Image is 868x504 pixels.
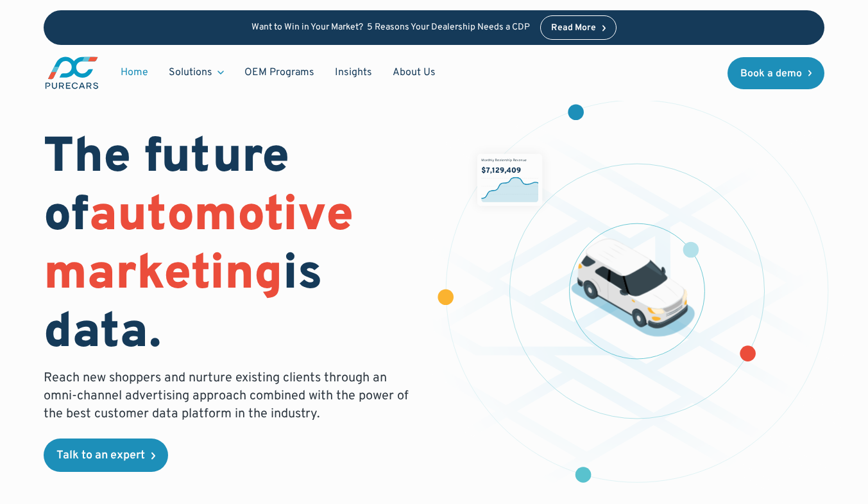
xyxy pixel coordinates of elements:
[44,369,419,423] p: Reach new shoppers and nurture existing clients through an omni-channel advertising approach comb...
[44,186,353,306] span: automotive marketing
[551,24,596,33] div: Read More
[740,69,802,79] div: Book a demo
[251,22,530,33] p: Want to Win in Your Market? 5 Reasons Your Dealership Needs a CDP
[44,55,100,91] a: main
[110,60,158,85] a: Home
[44,130,419,364] h1: The future of is data.
[540,15,617,40] a: Read More
[56,450,145,462] div: Talk to an expert
[477,153,543,205] img: chart showing monthly dealership revenue of $7m
[572,239,695,337] img: illustration of a vehicle
[728,57,825,89] a: Book a demo
[325,60,382,85] a: Insights
[158,60,234,85] div: Solutions
[382,60,446,85] a: About Us
[234,60,325,85] a: OEM Programs
[44,439,168,472] a: Talk to an expert
[169,65,212,80] div: Solutions
[44,55,100,91] img: purecars logo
